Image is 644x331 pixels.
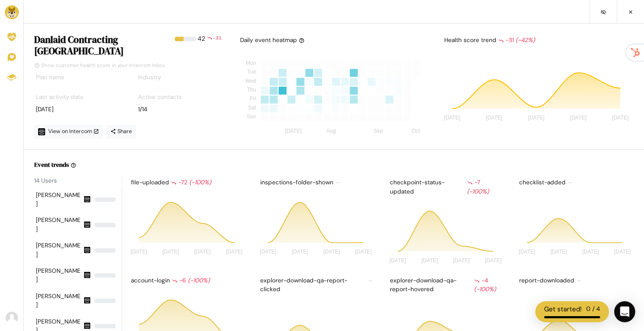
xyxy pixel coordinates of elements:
tspan: [DATE] [519,249,535,255]
div: NaN% [95,324,116,328]
tspan: Oct [412,128,420,134]
div: -31 [212,34,222,60]
tspan: [DATE] [550,249,567,255]
div: Daily event heatmap [240,36,304,45]
img: Brand [5,5,19,19]
a: View on Intercom [34,125,103,139]
tspan: [DATE] [582,249,599,255]
tspan: Tue [247,69,256,75]
div: Open Intercom Messenger [614,301,635,322]
i: (-100%) [467,188,489,195]
div: checklist-added [517,176,633,189]
tspan: [DATE] [614,249,631,255]
div: 42 [198,34,205,60]
div: [PERSON_NAME] [36,267,81,285]
div: -6 [172,276,210,285]
tspan: [DATE] [570,115,587,121]
div: report-downloaded [517,275,633,287]
div: Get started! [544,304,582,314]
span: View on Intercom [48,128,99,135]
tspan: Aug [326,128,336,134]
div: [PERSON_NAME] [36,216,81,234]
div: [PERSON_NAME] [36,241,81,259]
i: (-42%) [516,36,535,44]
i: (-100%) [474,285,496,293]
tspan: Fri [250,96,256,102]
tspan: [DATE] [485,257,501,264]
tspan: [DATE] [389,257,406,264]
div: inspections-folder-shown [258,176,375,189]
tspan: [DATE] [444,115,460,121]
tspan: [DATE] [323,249,340,255]
tspan: [DATE] [486,115,502,121]
div: NaN% [95,273,116,278]
tspan: [DATE] [194,249,211,255]
tspan: Sun [247,113,256,120]
tspan: [DATE] [131,249,147,255]
tspan: [DATE] [260,249,276,255]
div: -4 [474,276,502,294]
label: Plan name [36,73,64,82]
tspan: [DATE] [292,249,308,255]
tspan: [DATE] [528,115,545,121]
div: 0 / 4 [586,304,600,314]
div: [PERSON_NAME] [36,191,81,209]
div: 1/14 [138,105,223,114]
tspan: Thu [247,87,256,93]
div: -72 [171,178,211,187]
img: Avatar [6,312,18,324]
label: Active contacts [138,93,182,102]
tspan: Mon [246,60,256,66]
h4: Danlaid Contracting [GEOGRAPHIC_DATA] [34,34,171,57]
i: (-100%) [189,179,211,186]
tspan: [DATE] [226,249,243,255]
h6: Event trends [34,160,69,169]
div: [PERSON_NAME] [36,292,81,310]
tspan: [DATE] [355,249,372,255]
div: [DATE] [36,105,121,114]
a: Share [106,125,136,139]
tspan: [DATE] [285,128,302,134]
div: NaN% [95,223,116,227]
tspan: [DATE] [163,249,179,255]
div: Health score trend [442,34,633,46]
div: -31 [498,36,535,45]
label: Industry [138,73,161,82]
tspan: [DATE] [612,115,629,121]
tspan: Sat [248,105,256,111]
div: account-login [129,275,245,287]
div: NaN% [95,197,116,202]
tspan: Sep [374,128,383,134]
div: checkpoint-status-updated [388,176,504,198]
tspan: [DATE] [421,257,438,264]
tspan: Wed [245,78,256,84]
a: Show customer health score in your Intercom Inbox [34,62,165,69]
div: NaN% [95,248,116,253]
div: NaN% [95,299,116,303]
i: (-100%) [188,277,210,284]
label: Last activity date [36,93,84,102]
tspan: [DATE] [453,257,470,264]
div: -7 [467,178,502,196]
div: file-uploaded [129,176,245,189]
div: 14 Users [34,176,122,185]
div: explorer-download-qa-report-clicked [258,275,375,296]
div: explorer-download-qa-report-hovered [388,275,504,296]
